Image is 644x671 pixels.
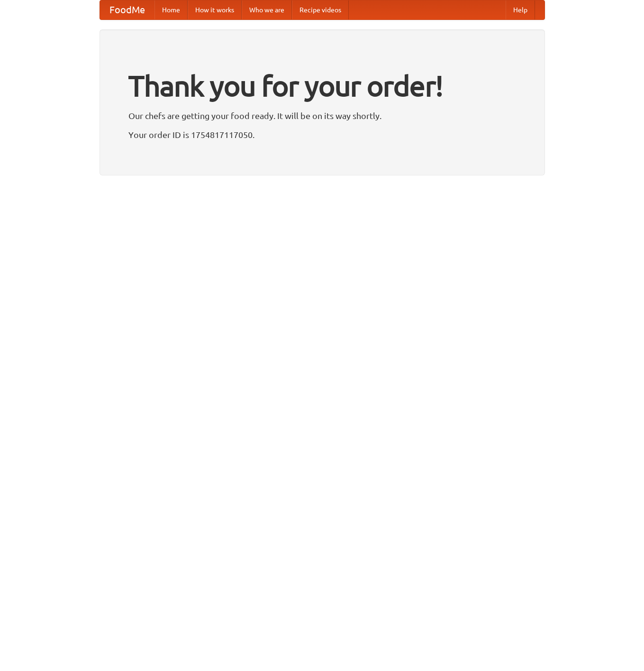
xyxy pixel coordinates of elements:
a: Who we are [242,0,292,19]
h1: Thank you for your order! [128,63,516,109]
a: How it works [188,0,242,19]
a: Home [154,0,188,19]
p: Our chefs are getting your food ready. It will be on its way shortly. [128,109,516,123]
a: Help [506,0,535,19]
a: FoodMe [100,0,154,19]
p: Your order ID is 1754817117050. [128,128,516,142]
a: Recipe videos [292,0,349,19]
